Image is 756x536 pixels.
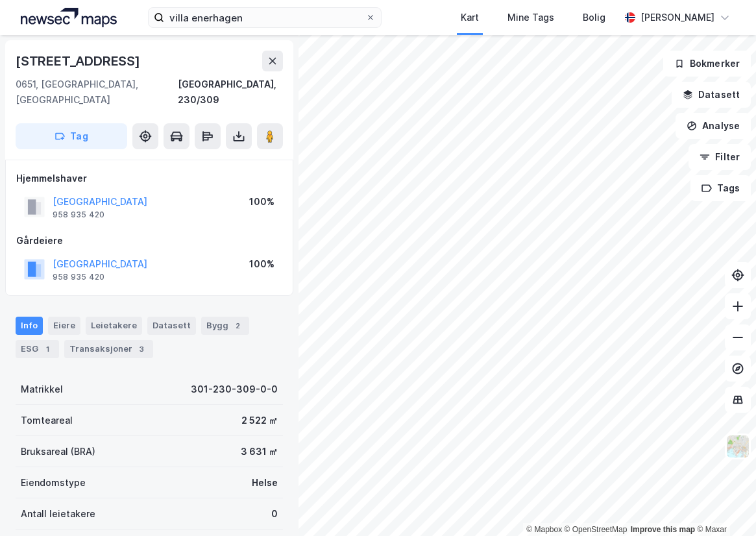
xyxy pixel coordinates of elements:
[640,10,714,25] div: [PERSON_NAME]
[16,171,282,186] div: Hjemmelshaver
[16,123,127,149] button: Tag
[164,8,365,27] input: Søk på adresse, matrikkel, gårdeiere, leietakere eller personer
[201,317,249,335] div: Bygg
[691,474,756,536] div: Kontrollprogram for chat
[16,51,143,71] div: [STREET_ADDRESS]
[21,444,95,459] div: Bruksareal (BRA)
[178,77,283,108] div: [GEOGRAPHIC_DATA], 230/309
[53,210,104,220] div: 958 935 420
[48,317,80,335] div: Eiere
[21,8,117,27] img: logo.a4113a55bc3d86da70a041830d287a7e.svg
[53,272,104,282] div: 958 935 420
[16,77,178,108] div: 0651, [GEOGRAPHIC_DATA], [GEOGRAPHIC_DATA]
[16,233,282,249] div: Gårdeiere
[231,319,244,332] div: 2
[461,10,479,25] div: Kart
[689,144,751,170] button: Filter
[526,525,562,534] a: Mapbox
[631,525,695,534] a: Improve this map
[249,256,274,272] div: 100%
[16,340,59,358] div: ESG
[691,474,756,536] iframe: Chat Widget
[86,317,142,335] div: Leietakere
[252,475,278,491] div: Helse
[16,317,43,335] div: Info
[147,317,196,335] div: Datasett
[21,475,86,491] div: Eiendomstype
[41,343,54,356] div: 1
[241,444,278,459] div: 3 631 ㎡
[676,113,751,139] button: Analyse
[672,82,751,108] button: Datasett
[241,413,278,428] div: 2 522 ㎡
[565,525,628,534] a: OpenStreetMap
[21,413,73,428] div: Tomteareal
[583,10,605,25] div: Bolig
[21,506,95,522] div: Antall leietakere
[191,382,278,397] div: 301-230-309-0-0
[690,175,751,201] button: Tags
[726,434,750,459] img: Z
[249,194,274,210] div: 100%
[507,10,554,25] div: Mine Tags
[271,506,278,522] div: 0
[21,382,63,397] div: Matrikkel
[64,340,153,358] div: Transaksjoner
[663,51,751,77] button: Bokmerker
[135,343,148,356] div: 3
